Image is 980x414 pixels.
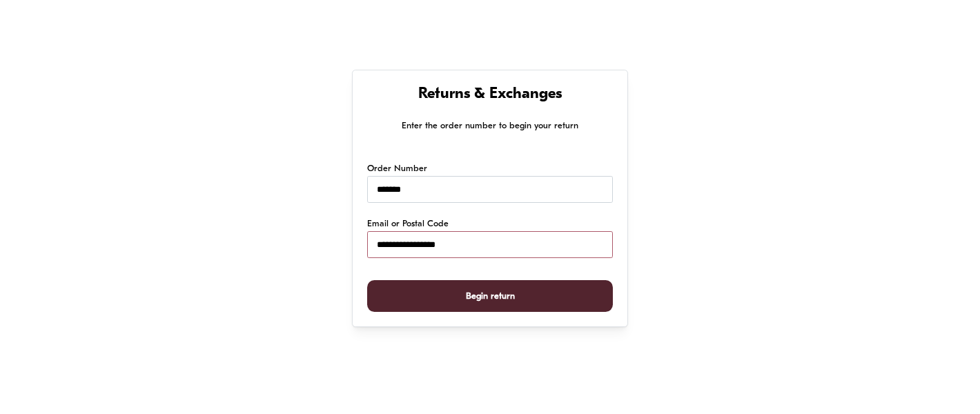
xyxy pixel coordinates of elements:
[466,281,515,312] span: Begin return
[367,162,427,176] label: Order Number
[367,280,613,313] button: Begin return
[367,217,449,231] label: Email or Postal Code
[367,85,613,105] h1: Returns & Exchanges
[367,119,613,133] p: Enter the order number to begin your return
